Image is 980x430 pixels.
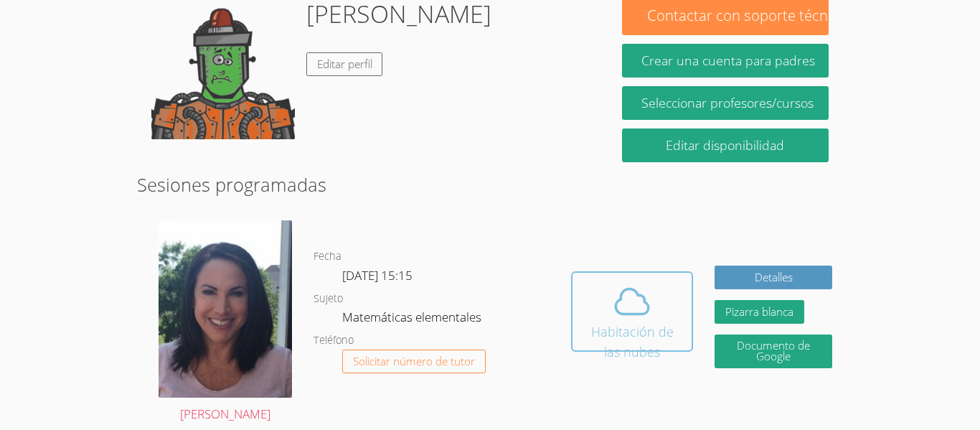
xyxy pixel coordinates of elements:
[342,309,481,325] font: Matemáticas elementales
[159,220,292,425] a: [PERSON_NAME]
[641,94,814,111] font: Seleccionar profesores/cursos
[737,338,810,363] font: Documento de Google
[317,57,372,71] font: Editar perfil
[591,323,674,360] font: Habitación de las nubes
[715,266,831,289] a: Detalles
[180,406,270,422] font: [PERSON_NAME]
[314,291,343,305] font: Sujeto
[715,300,804,324] button: Pizarra blanca
[314,333,354,347] font: Teléfono
[755,270,793,284] font: Detalles
[571,271,693,352] button: Habitación de las nubes
[622,128,829,162] a: Editar disponibilidad
[622,44,829,78] button: Crear una cuenta para padres
[666,136,784,154] font: Editar disponibilidad
[306,52,383,76] a: Editar perfil
[353,354,475,368] font: Solicitar número de tutor
[725,304,793,319] font: Pizarra blanca
[159,220,292,398] img: avatar.png
[314,249,341,263] font: Fecha
[137,172,326,197] font: Sesiones programadas
[342,350,486,373] button: Solicitar número de tutor
[342,267,413,284] font: [DATE] 15:15
[647,5,847,25] font: Contactar con soporte técnico
[622,86,829,120] a: Seleccionar profesores/cursos
[641,52,815,69] font: Crear una cuenta para padres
